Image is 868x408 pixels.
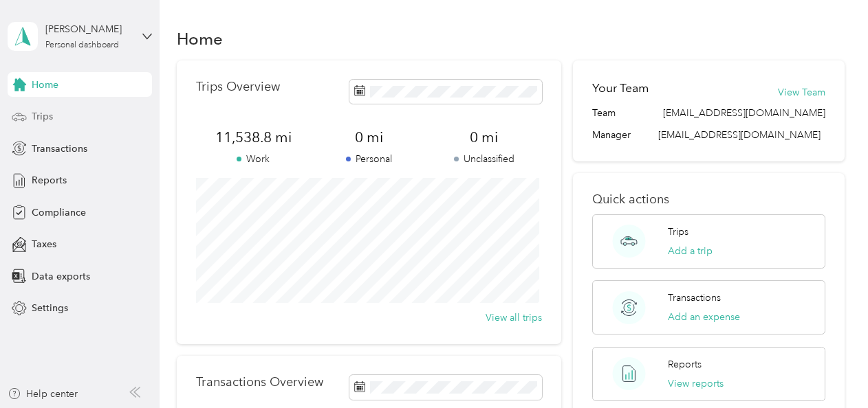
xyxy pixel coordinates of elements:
button: Help center [8,387,78,401]
p: Transactions [668,291,721,305]
p: Reports [668,357,702,372]
div: [PERSON_NAME] [45,22,131,36]
iframe: Everlance-gr Chat Button Frame [791,331,868,408]
button: Add an expense [668,310,740,324]
span: Taxes [32,237,56,251]
span: 0 mi [311,128,426,147]
span: [EMAIL_ADDRESS][DOMAIN_NAME] [663,106,825,120]
span: Data exports [32,269,90,284]
span: Team [592,106,616,120]
span: 0 mi [426,128,542,147]
button: View all trips [486,310,542,325]
span: Manager [592,128,631,142]
div: Personal dashboard [45,41,119,49]
p: Transactions Overview [196,375,323,389]
p: Quick actions [592,192,825,207]
p: Trips [668,225,688,239]
h2: Your Team [592,80,649,97]
span: Trips [32,109,53,124]
p: Unclassified [426,152,542,166]
span: Settings [32,301,68,315]
span: Transactions [32,141,87,156]
span: Home [32,78,58,92]
span: [EMAIL_ADDRESS][DOMAIN_NAME] [658,129,821,141]
span: 11,538.8 mi [196,128,312,147]
span: Reports [32,173,67,188]
button: Add a trip [668,244,713,258]
button: View Team [778,85,825,100]
p: Personal [311,152,426,166]
span: Compliance [32,205,86,220]
button: View reports [668,376,724,391]
p: Trips Overview [196,80,280,94]
h1: Home [177,32,223,46]
p: Work [196,152,312,166]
